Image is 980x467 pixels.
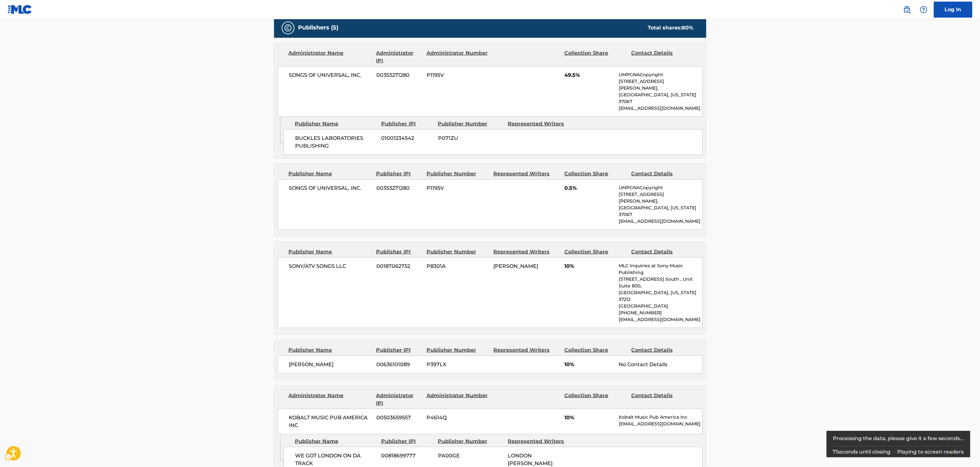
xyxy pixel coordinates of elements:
[295,438,376,445] div: Publisher Name
[508,120,573,128] div: Represented Writers
[438,134,503,142] span: P071ZU
[493,346,560,354] div: Represented Writers
[619,303,702,310] p: [GEOGRAPHIC_DATA]
[427,71,489,79] span: P1195V
[376,49,422,65] div: Administrator IPI
[619,218,702,225] p: [EMAIL_ADDRESS][DOMAIN_NAME]
[619,71,702,78] p: UMPGNACopyright
[564,392,626,407] div: Collection Share
[619,78,702,92] p: [STREET_ADDRESS][PERSON_NAME],
[619,262,702,276] p: MLC Inquiries at Sony Music Publishing
[381,438,433,445] div: Publisher IPI
[376,71,422,79] span: 00353271280
[619,421,702,427] p: [EMAIL_ADDRESS][DOMAIN_NAME]
[376,262,422,270] span: 00187062752
[438,452,503,460] span: PA00GE
[381,120,433,128] div: Publisher IPI
[289,361,372,368] span: [PERSON_NAME]
[564,262,614,270] span: 10%
[298,24,339,31] h5: Publishers (5)
[619,205,702,218] p: [GEOGRAPHIC_DATA], [US_STATE] 37067
[289,346,372,354] div: Publisher Name
[376,361,422,368] span: 00636101089
[619,361,702,368] div: No Contact Details
[438,438,503,445] div: Publisher Number
[427,414,489,422] span: P4614Q
[376,414,422,422] span: 00503659557
[376,248,422,256] div: Publisher IPI
[289,184,372,192] span: SONGS OF UNIVERSAL, INC.
[289,392,372,407] div: Administrator Name
[493,248,560,256] div: Represented Writers
[289,71,372,79] span: SONGS OF UNIVERSAL, INC.
[833,431,964,446] div: Processing the data, please give it a few seconds...
[427,184,489,192] span: P1195V
[564,346,626,354] div: Collection Share
[376,346,422,354] div: Publisher IPI
[619,316,702,323] p: [EMAIL_ADDRESS][DOMAIN_NAME]
[289,262,372,270] span: SONY/ATV SONGS LLC
[619,105,702,112] p: [EMAIL_ADDRESS][DOMAIN_NAME]
[648,24,694,32] div: Total shares:
[934,2,972,18] a: Log In
[427,361,489,368] span: P397LX
[631,248,694,256] div: Contact Details
[493,263,538,269] span: [PERSON_NAME]
[289,170,372,178] div: Publisher Name
[427,248,489,256] div: Publisher Number
[833,449,836,455] span: 7
[564,49,626,65] div: Collection Share
[376,184,422,192] span: 00353271280
[427,392,489,407] div: Administrator Number
[619,191,702,205] p: [STREET_ADDRESS][PERSON_NAME],
[289,414,372,429] span: KOBALT MUSIC PUB AMERICA INC
[427,170,489,178] div: Publisher Number
[376,392,422,407] div: Administrator IPI
[381,452,433,460] span: 00818699777
[289,248,372,256] div: Publisher Name
[295,120,376,128] div: Publisher Name
[508,438,573,445] div: Represented Writers
[376,170,422,178] div: Publisher IPI
[682,25,694,31] span: 80 %
[493,170,560,178] div: Represented Writers
[8,5,32,14] img: MLC Logo
[381,134,433,142] span: 01001234542
[427,262,489,270] span: P8301A
[295,134,377,150] span: BUCKLES LABORATORIES PUBLISHING
[631,346,694,354] div: Contact Details
[631,49,694,65] div: Contact Details
[619,414,702,421] p: Kobalt Music Pub America Inc
[427,346,489,354] div: Publisher Number
[619,276,702,289] p: [STREET_ADDRESS] South , Unit Suite 800,
[427,49,489,65] div: Administrator Number
[564,414,614,422] span: 10%
[289,49,372,65] div: Administrator Name
[619,289,702,303] p: [GEOGRAPHIC_DATA], [US_STATE] 37212
[284,24,292,32] img: Publishers
[564,361,614,368] span: 10%
[564,71,614,79] span: 49.5%
[564,184,614,192] span: 0.5%
[564,170,626,178] div: Collection Share
[631,170,694,178] div: Contact Details
[619,92,702,105] p: [GEOGRAPHIC_DATA], [US_STATE] 37067
[564,248,626,256] div: Collection Share
[508,453,553,466] span: LONDON [PERSON_NAME]
[619,310,702,316] p: [PHONE_NUMBER]
[903,6,911,13] img: search
[619,184,702,191] p: UMPGNACopyright
[438,120,503,128] div: Publisher Number
[920,6,928,13] img: help
[631,392,694,407] div: Contact Details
